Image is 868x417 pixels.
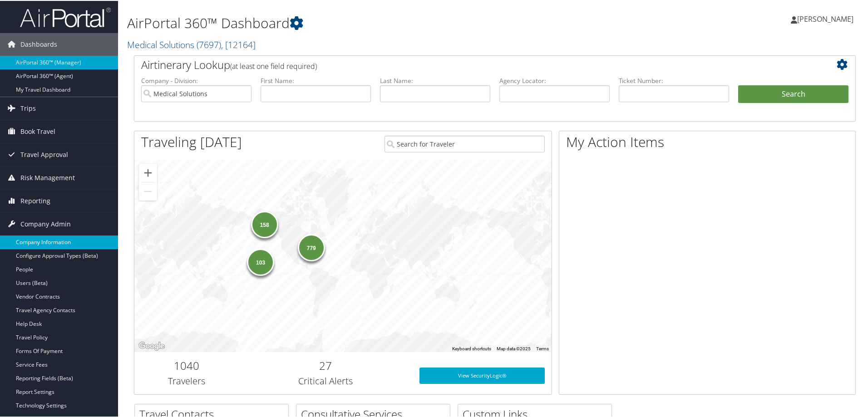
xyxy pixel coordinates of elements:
[137,339,167,351] a: Open this area in Google Maps (opens a new window)
[141,357,232,373] h2: 1040
[251,210,278,237] div: 158
[619,75,729,84] label: Ticket Number:
[141,374,232,387] h3: Travelers
[141,132,242,151] h1: Traveling [DATE]
[20,6,111,27] img: airportal-logo.png
[197,38,221,50] span: ( 7697 )
[261,75,371,84] label: First Name:
[452,345,491,351] button: Keyboard shortcuts
[230,60,317,70] span: (at least one field required)
[20,166,75,188] span: Risk Management
[246,374,406,387] h3: Critical Alerts
[139,163,157,181] button: Zoom in
[247,247,274,275] div: 103
[127,38,256,50] a: Medical Solutions
[797,13,853,23] span: [PERSON_NAME]
[139,182,157,200] button: Zoom out
[20,212,71,235] span: Company Admin
[419,367,545,383] a: View SecurityLogic®
[127,13,617,32] h1: AirPortal 360™ Dashboard
[246,357,406,373] h2: 27
[20,189,50,211] span: Reporting
[791,5,863,32] a: [PERSON_NAME]
[141,56,789,72] h2: Airtinerary Lookup
[738,84,848,103] button: Search
[497,345,531,350] span: Map data ©2025
[380,75,490,84] label: Last Name:
[385,135,545,152] input: Search for Traveler
[559,132,855,151] h1: My Action Items
[536,345,549,350] a: Terms (opens in new tab)
[20,142,68,165] span: Travel Approval
[20,32,57,55] span: Dashboards
[221,38,256,50] span: , [ 12164 ]
[141,75,252,84] label: Company - Division:
[499,75,610,84] label: Agency Locator:
[20,96,36,119] span: Trips
[297,233,325,260] div: 779
[20,119,55,142] span: Book Travel
[137,339,167,351] img: Google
